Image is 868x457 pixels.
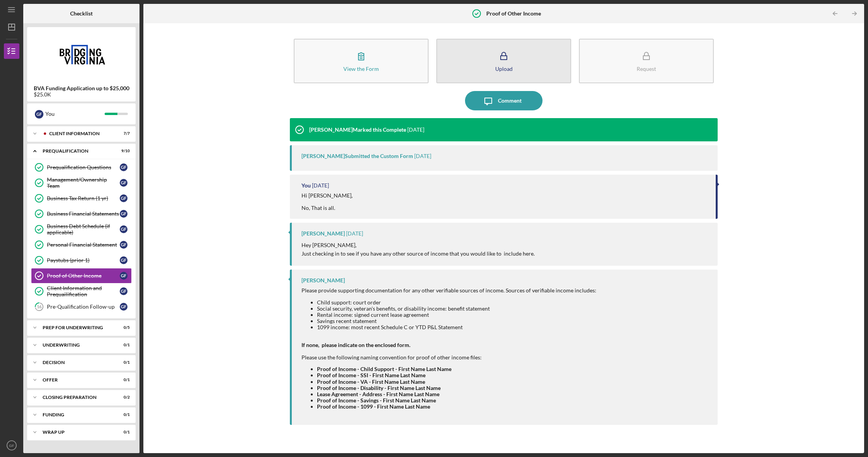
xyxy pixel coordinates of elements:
div: You [45,107,105,120]
div: Business Debt Schedule (if applicable) [47,223,120,235]
strong: Proof of Income - VA - First Name Last Name [317,378,425,385]
div: 0 / 5 [116,325,130,330]
div: Business Tax Return (1 yr) [47,195,120,201]
li: Savings recent statement [317,318,596,324]
div: 7 / 7 [116,131,130,136]
div: Prep for Underwriting [43,325,110,330]
a: Business Financial StatementsGF [31,206,132,222]
strong: Proof of Income - 1099 - First Name Last Name [317,403,430,410]
strong: Proof of Income - Savings - First Name Last Name [317,397,436,404]
a: 16Pre-Qualification Follow-upGF [31,299,132,314]
p: Hey [PERSON_NAME], [301,241,535,249]
div: View the Form [343,66,379,72]
div: G F [120,272,127,280]
li: Child support: court order [317,299,596,306]
a: Business Tax Return (1 yr)GF [31,191,132,206]
div: Wrap Up [43,430,110,435]
div: 0 / 1 [116,360,130,365]
button: Comment [465,91,542,110]
div: G F [120,179,127,187]
text: GF [9,443,14,448]
a: Business Debt Schedule (if applicable)GF [31,222,132,237]
div: 0 / 1 [116,378,130,382]
b: Proof of Other Income [486,10,541,17]
b: Checklist [70,10,93,17]
div: Request [637,66,656,72]
tspan: 16 [37,304,42,309]
a: Management/Ownership TeamGF [31,175,132,191]
div: [PERSON_NAME] [301,277,345,283]
div: 0 / 1 [116,430,130,435]
div: Closing Preparation [43,395,110,400]
strong: If none, please indicate on the enclosed form. [301,342,410,348]
div: Client Information [49,131,110,136]
div: G F [120,241,127,249]
div: [PERSON_NAME] [301,230,345,237]
div: G F [120,194,127,202]
li: 1099 income: most recent Schedule C or YTD P&L Statement [317,324,596,330]
div: Please provide supporting documentation for any other verifiable sources of income. Sources of ve... [301,287,596,294]
strong: Proof of Income - SSI - First Name Last Name [317,372,425,378]
time: 2025-08-12 19:56 [312,182,329,189]
a: Prequalification QuestionsGF [31,160,132,175]
div: Prequalification Questions [47,164,120,170]
div: G F [120,303,127,311]
div: $25.0K [34,91,129,98]
time: 2025-08-12 20:13 [407,127,424,133]
button: View the Form [294,39,429,83]
div: Personal Financial Statement [47,242,120,248]
a: Client Information and PrequailificationGF [31,283,132,299]
a: Paystubs (prior 1)GF [31,253,132,268]
div: Client Information and Prequailification [47,285,120,297]
strong: Proof of Income - Child Support - First Name Last Name [317,366,451,372]
div: G F [120,225,127,233]
div: G F [120,256,127,264]
div: Decision [43,360,110,365]
p: Just checking in to see if you have any other source of income that you would like to include here. [301,249,535,258]
strong: Proof of Income - Disability - First Name Last Name [317,385,441,391]
div: Business Financial Statements [47,211,120,217]
div: Please use the following naming convention for proof of other income files: [301,354,596,361]
div: You [301,182,311,189]
div: Pre-Qualification Follow-up [47,304,120,310]
div: Offer [43,378,110,382]
div: Proof of Other Income [47,273,120,279]
div: 0 / 1 [116,343,130,347]
div: G F [35,110,43,119]
div: Comment [498,91,522,110]
b: BVA Funding Application up to $25,000 [34,85,129,91]
div: 9 / 10 [116,149,130,153]
div: 0 / 1 [116,412,130,417]
strong: Lease Agreement - Address - First Name Last Name [317,391,439,397]
li: Rental income: signed current lease agreement [317,312,596,318]
div: Paystubs (prior 1) [47,257,120,263]
time: 2025-08-12 20:13 [414,153,431,159]
div: [PERSON_NAME] Submitted the Custom Form [301,153,413,159]
div: Hi [PERSON_NAME], No, That is all. [301,192,353,211]
a: Personal Financial StatementGF [31,237,132,253]
div: Prequalification [43,149,110,153]
div: 0 / 2 [116,395,130,400]
button: Request [579,39,714,83]
div: Management/Ownership Team [47,177,120,189]
div: Underwriting [43,343,110,347]
img: Product logo [27,31,136,77]
button: GF [4,438,19,453]
div: Funding [43,412,110,417]
div: [PERSON_NAME] Marked this Complete [309,127,406,133]
button: Upload [436,39,571,83]
div: G F [120,210,127,218]
div: G F [120,163,127,171]
time: 2025-08-12 19:52 [346,230,363,237]
a: Proof of Other IncomeGF [31,268,132,283]
div: G F [120,287,127,295]
li: Social security, veteran's benefits, or disability income: benefit statement [317,306,596,312]
div: Upload [495,66,513,72]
